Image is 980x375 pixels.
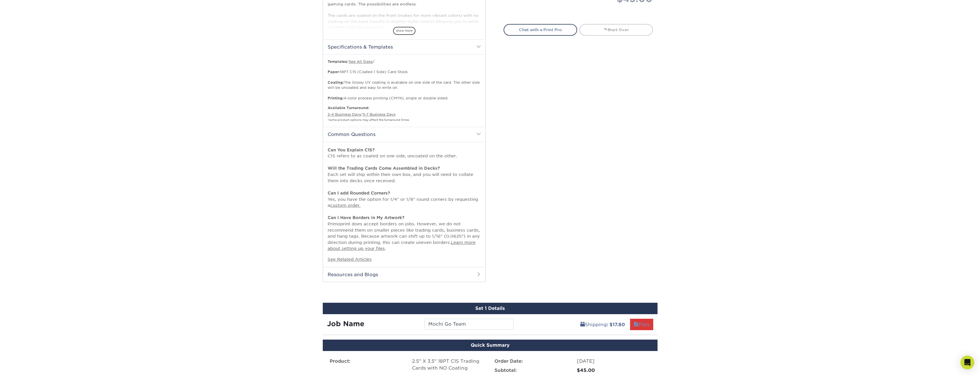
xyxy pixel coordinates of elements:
[425,319,514,330] input: Enter a job name
[328,118,409,121] small: *some product options may affect the turnaround times
[328,96,344,100] strong: Printing:
[363,112,395,117] a: 5-7 Business Days
[328,112,361,117] a: 2-4 Business Days
[328,190,390,195] strong: Can I add Rounded Corners?
[328,59,481,101] p: / / 18PT C1S (Coated 1 Side) Card Stock. The Glossy UV coating is available on one side of the ca...
[328,70,340,74] strong: Paper:
[494,358,523,365] label: Order Date:
[327,320,364,328] strong: Job Name
[328,106,369,110] b: Available Turnaround:
[328,105,481,122] p: /
[328,257,372,262] a: See Related Articles
[634,322,638,327] span: files
[961,356,974,369] div: Open Intercom Messenger
[579,24,653,35] a: Start Over
[607,322,625,327] b: : $17.80
[580,322,585,327] span: shipping
[393,27,415,35] span: show more
[330,358,351,365] label: Product:
[504,24,577,35] a: Chat with a Print Pro
[577,367,651,374] div: $45.00
[323,127,486,142] h2: Common Questions
[412,358,486,372] div: 2.5" X 3.5" 18PT C1S Trading Cards with NO Coating
[328,166,440,171] strong: Will the Trading Cards Come Assembled in Decks?
[577,358,651,365] div: [DATE]
[323,39,486,54] h2: Specifications & Templates
[349,59,373,64] a: See All Sizes
[330,203,361,208] a: custom order.
[328,215,404,220] strong: Can I Have Borders in My Artwork?
[323,303,658,314] div: Set 1 Details
[323,267,486,282] h2: Resources and Blogs
[328,59,347,64] b: Templates
[328,80,344,85] strong: Coating:
[577,319,629,330] a: Shipping: $17.80
[494,367,517,374] label: Subtotal:
[323,340,658,351] div: Quick Summary
[328,147,375,152] strong: Can You Explain C1S?
[630,319,653,330] a: Files
[328,147,481,252] p: C1S refers to as coated on one side, uncoated on the other. Each set will ship within their own b...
